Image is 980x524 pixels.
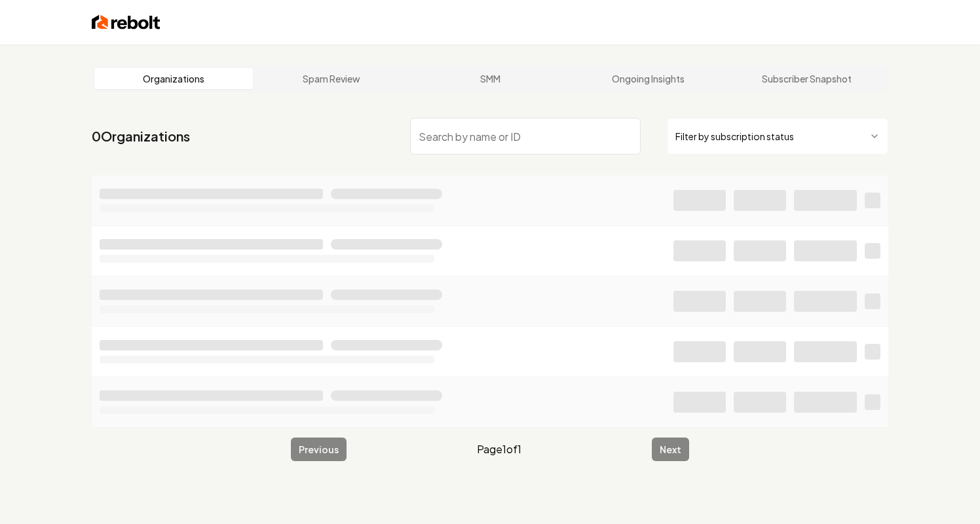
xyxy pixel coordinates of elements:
a: 0Organizations [92,127,190,145]
a: Organizations [94,68,253,89]
a: SMM [411,68,569,89]
img: Rebolt Logo [92,13,160,31]
span: Page 1 of 1 [477,441,521,457]
a: Spam Review [253,68,411,89]
a: Subscriber Snapshot [727,68,886,89]
a: Ongoing Insights [569,68,728,89]
input: Search by name or ID [410,118,641,155]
